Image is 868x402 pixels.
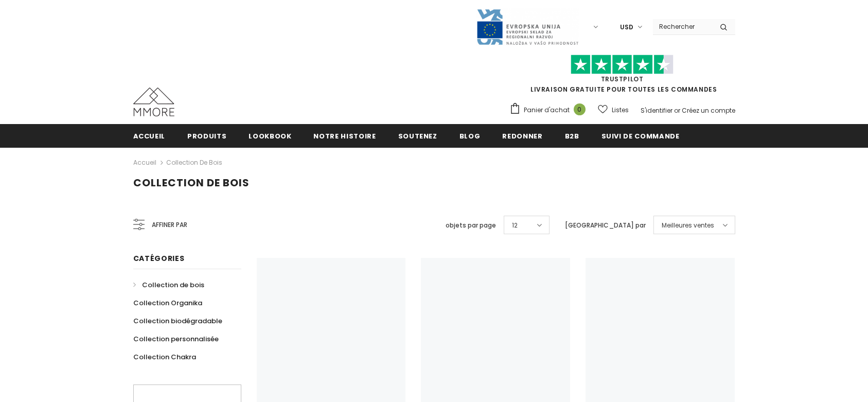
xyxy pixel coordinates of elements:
[512,220,518,231] span: 12
[509,59,735,94] span: LIVRAISON GRATUITE POUR TOUTES LES COMMANDES
[249,124,291,147] a: Lookbook
[152,219,187,231] span: Affiner par
[601,124,680,147] a: Suivi de commande
[612,105,629,115] span: Listes
[459,124,481,147] a: Blog
[446,220,496,231] label: objets par page
[313,131,376,141] span: Notre histoire
[133,334,219,344] span: Collection personnalisée
[459,131,481,141] span: Blog
[398,131,437,141] span: soutenez
[142,280,204,290] span: Collection de bois
[133,298,202,308] span: Collection Organika
[598,101,629,119] a: Listes
[313,124,376,147] a: Notre histoire
[502,131,542,141] span: Redonner
[398,124,437,147] a: soutenez
[133,176,250,190] span: Collection de bois
[133,316,222,326] span: Collection biodégradable
[187,131,226,141] span: Produits
[133,88,174,116] img: Cas MMORE
[524,105,570,115] span: Panier d'achat
[133,330,219,348] a: Collection personnalisée
[476,8,579,46] img: Javni Razpis
[133,348,196,366] a: Collection Chakra
[502,124,542,147] a: Redonner
[249,131,291,141] span: Lookbook
[133,253,185,264] span: Catégories
[133,156,156,169] a: Accueil
[571,55,674,75] img: Faites confiance aux étoiles pilotes
[682,106,735,115] a: Créez un compte
[133,294,202,312] a: Collection Organika
[674,106,680,115] span: or
[565,220,646,231] label: [GEOGRAPHIC_DATA] par
[565,131,579,141] span: B2B
[620,22,633,32] span: USD
[133,276,204,294] a: Collection de bois
[166,158,222,167] a: Collection de bois
[133,312,222,330] a: Collection biodégradable
[662,220,714,231] span: Meilleures ventes
[133,131,166,141] span: Accueil
[574,103,586,115] span: 0
[509,102,591,118] a: Panier d'achat 0
[133,352,196,362] span: Collection Chakra
[601,131,680,141] span: Suivi de commande
[653,19,712,34] input: Search Site
[601,75,644,83] a: TrustPilot
[187,124,226,147] a: Produits
[565,124,579,147] a: B2B
[133,124,166,147] a: Accueil
[641,106,672,115] a: S'identifier
[476,22,579,31] a: Javni Razpis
